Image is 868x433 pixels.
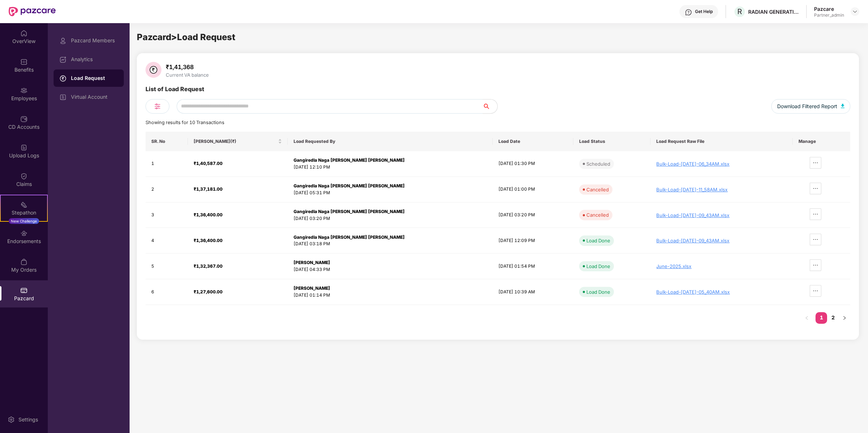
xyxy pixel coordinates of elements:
span: right [842,316,847,320]
img: svg+xml;base64,PHN2ZyBpZD0iQ2xhaW0iIHhtbG5zPSJodHRwOi8vd3d3LnczLm9yZy8yMDAwL3N2ZyIgd2lkdGg9IjIwIi... [20,173,28,180]
div: Bulk-Load-[DATE]-06_34AM.xlsx [656,161,787,167]
div: Bulk-Load-[DATE]-11_58AM.xlsx [656,187,787,192]
strong: ₹1,27,600.00 [194,289,223,294]
div: June-2025.xlsx [656,263,787,269]
span: ellipsis [810,186,821,191]
div: Scheduled [586,160,610,167]
strong: ₹1,40,587.00 [194,161,223,166]
td: 1 [146,151,188,177]
img: svg+xml;base64,PHN2ZyBpZD0iRW1wbG95ZWVzIiB4bWxucz0iaHR0cDovL3d3dy53My5vcmcvMjAwMC9zdmciIHdpZHRoPS... [20,87,28,94]
img: svg+xml;base64,PHN2ZyB4bWxucz0iaHR0cDovL3d3dy53My5vcmcvMjAwMC9zdmciIHdpZHRoPSIzNiIgaGVpZ2h0PSIzNi... [146,62,161,78]
span: ellipsis [810,237,821,242]
li: Next Page [839,312,850,324]
span: Download Filtered Report [777,102,837,110]
div: [DATE] 03:20 PM [294,215,487,222]
button: left [801,312,813,324]
img: svg+xml;base64,PHN2ZyB4bWxucz0iaHR0cDovL3d3dy53My5vcmcvMjAwMC9zdmciIHhtbG5zOnhsaW5rPSJodHRwOi8vd3... [841,104,844,108]
span: ellipsis [810,288,821,294]
img: svg+xml;base64,PHN2ZyB4bWxucz0iaHR0cDovL3d3dy53My5vcmcvMjAwMC9zdmciIHdpZHRoPSIyMSIgaGVpZ2h0PSIyMC... [20,201,28,208]
td: 6 [146,279,188,305]
img: svg+xml;base64,PHN2ZyB4bWxucz0iaHR0cDovL3d3dy53My5vcmcvMjAwMC9zdmciIHdpZHRoPSIyNCIgaGVpZ2h0PSIyNC... [153,102,162,111]
th: SR. No [146,132,188,151]
div: Bulk-Load-[DATE]-09_43AM.xlsx [656,212,787,218]
td: 3 [146,203,188,228]
td: [DATE] 01:30 PM [493,151,573,177]
button: ellipsis [810,259,821,271]
div: [DATE] 04:33 PM [294,266,487,273]
div: [DATE] 01:14 PM [294,292,487,299]
li: Previous Page [801,312,813,324]
button: ellipsis [810,183,821,194]
div: Analytics [71,56,118,62]
div: [DATE] 05:31 PM [294,190,487,196]
th: Load Request Raw File [650,132,793,151]
span: ellipsis [810,262,821,268]
div: Pazcare [814,5,844,12]
div: [DATE] 12:10 PM [294,164,487,171]
strong: [PERSON_NAME] [294,260,330,265]
div: [DATE] 03:18 PM [294,241,487,247]
img: svg+xml;base64,PHN2ZyBpZD0iTXlfT3JkZXJzIiBkYXRhLW5hbWU9Ik15IE9yZGVycyIgeG1sbnM9Imh0dHA6Ly93d3cudz... [20,258,28,266]
td: 4 [146,228,188,254]
span: R [737,7,742,16]
td: [DATE] 10:39 AM [493,279,573,305]
span: ellipsis [810,211,821,217]
img: svg+xml;base64,PHN2ZyBpZD0iQmVuZWZpdHMiIHhtbG5zPSJodHRwOi8vd3d3LnczLm9yZy8yMDAwL3N2ZyIgd2lkdGg9Ij... [20,58,28,65]
strong: Gangiredla Naga [PERSON_NAME] [PERSON_NAME] [294,234,405,240]
div: New Challenge [9,218,39,224]
div: Virtual Account [71,94,118,100]
li: 1 [816,312,827,324]
div: List of Load Request [146,85,204,99]
strong: [PERSON_NAME] [294,285,330,291]
span: Showing results for 10 Transactions [146,120,224,125]
img: svg+xml;base64,PHN2ZyBpZD0iUHJvZmlsZSIgeG1sbnM9Imh0dHA6Ly93d3cudzMub3JnLzIwMDAvc3ZnIiB3aWR0aD0iMj... [59,37,67,44]
div: Load Done [586,263,610,270]
strong: ₹1,37,181.00 [194,186,223,192]
span: search [483,103,497,109]
button: search [483,99,498,114]
span: [PERSON_NAME](₹) [194,139,277,144]
img: svg+xml;base64,PHN2ZyBpZD0iSGVscC0zMngzMiIgeG1sbnM9Imh0dHA6Ly93d3cudzMub3JnLzIwMDAvc3ZnIiB3aWR0aD... [685,9,692,16]
img: New Pazcare Logo [9,7,56,16]
div: Current VA balance [164,72,210,78]
div: Load Request [71,75,118,82]
img: svg+xml;base64,PHN2ZyBpZD0iRW5kb3JzZW1lbnRzIiB4bWxucz0iaHR0cDovL3d3dy53My5vcmcvMjAwMC9zdmciIHdpZH... [20,230,28,237]
a: 1 [816,312,827,323]
strong: ₹1,36,400.00 [194,212,223,217]
a: 2 [827,312,839,323]
span: left [805,316,809,320]
div: Partner_admin [814,12,844,18]
div: Load Done [586,288,610,296]
td: [DATE] 01:00 PM [493,177,573,203]
span: ellipsis [810,160,821,166]
th: Load Status [573,132,651,151]
td: [DATE] 01:54 PM [493,254,573,279]
li: 2 [827,312,839,324]
div: Cancelled [586,186,609,193]
td: 2 [146,177,188,203]
img: svg+xml;base64,PHN2ZyBpZD0iTG9hZF9SZXF1ZXN0IiBkYXRhLW5hbWU9IkxvYWQgUmVxdWVzdCIgeG1sbnM9Imh0dHA6Ly... [59,75,67,82]
div: Stepathon [1,209,47,216]
img: svg+xml;base64,PHN2ZyBpZD0iVmlydHVhbF9BY2NvdW50IiBkYXRhLW5hbWU9IlZpcnR1YWwgQWNjb3VudCIgeG1sbnM9Im... [59,94,67,101]
div: Get Help [695,9,713,14]
div: Bulk-Load-[DATE]-05_40AM.xlsx [656,289,787,295]
th: Load Date [493,132,573,151]
div: Load Done [586,237,610,244]
strong: Gangiredla Naga [PERSON_NAME] [PERSON_NAME] [294,183,405,188]
button: Download Filtered Report [771,99,850,114]
div: Settings [16,416,40,423]
img: svg+xml;base64,PHN2ZyBpZD0iSG9tZSIgeG1sbnM9Imh0dHA6Ly93d3cudzMub3JnLzIwMDAvc3ZnIiB3aWR0aD0iMjAiIG... [20,30,28,37]
button: ellipsis [810,234,821,245]
img: svg+xml;base64,PHN2ZyBpZD0iQ0RfQWNjb3VudHMiIGRhdGEtbmFtZT0iQ0QgQWNjb3VudHMiIHhtbG5zPSJodHRwOi8vd3... [20,115,28,123]
img: svg+xml;base64,PHN2ZyBpZD0iRGFzaGJvYXJkIiB4bWxucz0iaHR0cDovL3d3dy53My5vcmcvMjAwMC9zdmciIHdpZHRoPS... [59,56,67,63]
th: Manage [793,132,850,151]
img: svg+xml;base64,PHN2ZyBpZD0iVXBsb2FkX0xvZ3MiIGRhdGEtbmFtZT0iVXBsb2FkIExvZ3MiIHhtbG5zPSJodHRwOi8vd3... [20,144,28,151]
div: Cancelled [586,211,609,218]
img: svg+xml;base64,PHN2ZyBpZD0iRHJvcGRvd24tMzJ4MzIiIHhtbG5zPSJodHRwOi8vd3d3LnczLm9yZy8yMDAwL3N2ZyIgd2... [852,9,858,14]
span: Pazcard > Load Request [137,32,235,42]
div: Bulk-Load-[DATE]-09_43AM.xlsx [656,238,787,243]
button: ellipsis [810,285,821,297]
strong: ₹1,32,367.00 [194,263,223,269]
td: [DATE] 03:20 PM [493,203,573,228]
div: Pazcard Members [71,38,118,43]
